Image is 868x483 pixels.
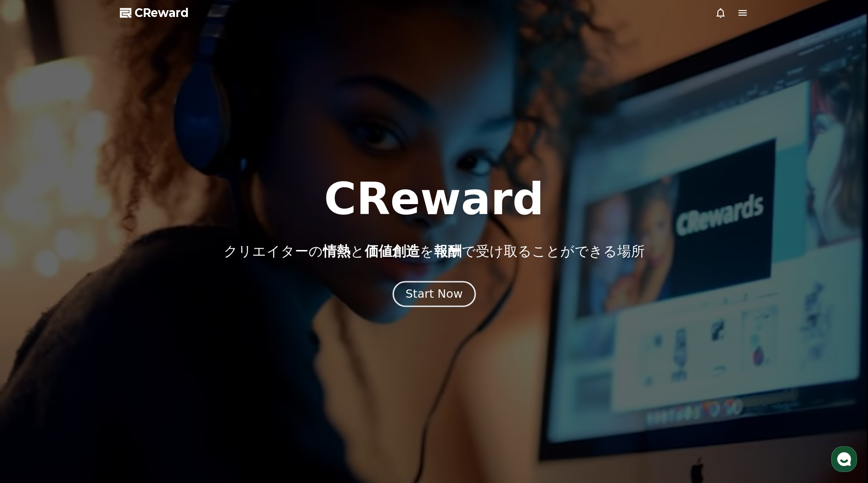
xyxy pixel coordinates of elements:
[406,286,462,302] div: Start Now
[76,305,103,312] span: Messages
[23,305,39,312] span: Home
[434,243,462,259] span: 報酬
[120,6,189,20] a: CReward
[324,177,544,221] h1: CReward
[224,243,645,260] p: クリエイターの と を で受け取ることができる場所
[3,291,61,314] a: Home
[365,243,420,259] span: 価値創造
[61,291,118,314] a: Messages
[323,243,350,259] span: 情熱
[136,305,158,312] span: Settings
[118,291,176,314] a: Settings
[392,281,475,307] button: Start Now
[135,6,189,20] span: CReward
[395,291,474,300] a: Start Now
